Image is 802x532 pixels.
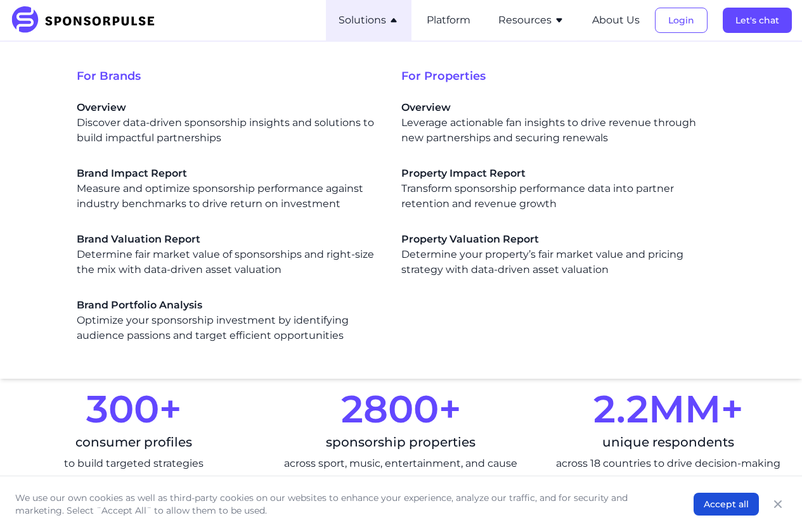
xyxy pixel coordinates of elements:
button: Login [655,8,708,33]
a: OverviewLeverage actionable fan insights to drive revenue through new partnerships and securing r... [401,100,706,146]
p: We use our own cookies as well as third-party cookies on our websites to enhance your experience,... [15,491,668,517]
div: Leverage actionable fan insights to drive revenue through new partnerships and securing renewals [401,100,706,146]
span: For Properties [401,67,726,85]
div: across 18 countries to drive decision-making [545,456,792,471]
span: Property Valuation Report [401,232,706,247]
a: Brand Portfolio AnalysisOptimize your sponsorship investment by identifying audience passions and... [77,298,381,343]
div: consumer profiles [10,433,257,451]
span: For Brands [77,67,401,85]
div: Transform sponsorship performance data into partner retention and revenue growth [401,166,706,212]
button: About Us [592,13,640,28]
a: About Us [592,15,640,26]
a: Let's chat [723,15,792,26]
a: Brand Valuation ReportDetermine fair market value of sponsorships and right-size the mix with dat... [77,232,381,277]
span: Brand Valuation Report [77,232,381,247]
span: Brand Impact Report [77,166,381,181]
div: unique respondents [545,433,792,451]
a: Property Impact ReportTransform sponsorship performance data into partner retention and revenue g... [401,166,706,212]
a: Brand Impact ReportMeasure and optimize sponsorship performance against industry benchmarks to dr... [77,166,381,212]
button: Let's chat [723,8,792,33]
img: SponsorPulse [10,6,164,34]
a: Platform [427,15,470,26]
span: Brand Portfolio Analysis [77,298,381,313]
a: OverviewDiscover data-driven sponsorship insights and solutions to build impactful partnerships [77,100,381,146]
iframe: Chat Widget [739,471,802,532]
button: Accept all [694,493,759,516]
div: Optimize your sponsorship investment by identifying audience passions and target efficient opport... [77,298,381,343]
div: 2.2MM+ [545,390,792,428]
div: 2800+ [278,390,525,428]
a: Login [655,15,708,26]
div: to build targeted strategies [10,456,257,471]
a: Property Valuation ReportDetermine your property’s fair market value and pricing strategy with da... [401,232,706,277]
div: Determine fair market value of sponsorships and right-size the mix with data-driven asset valuation [77,232,381,277]
button: Solutions [339,13,399,28]
div: sponsorship properties [278,433,525,451]
button: Platform [427,13,470,28]
div: Discover data-driven sponsorship insights and solutions to build impactful partnerships [77,100,381,146]
button: Resources [498,13,564,28]
div: 300+ [10,390,257,428]
div: Measure and optimize sponsorship performance against industry benchmarks to drive return on inves... [77,166,381,212]
div: Determine your property’s fair market value and pricing strategy with data-driven asset valuation [401,232,706,277]
div: across sport, music, entertainment, and cause [278,456,525,471]
span: Overview [77,100,381,115]
span: Overview [401,100,706,115]
span: Property Impact Report [401,166,706,181]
